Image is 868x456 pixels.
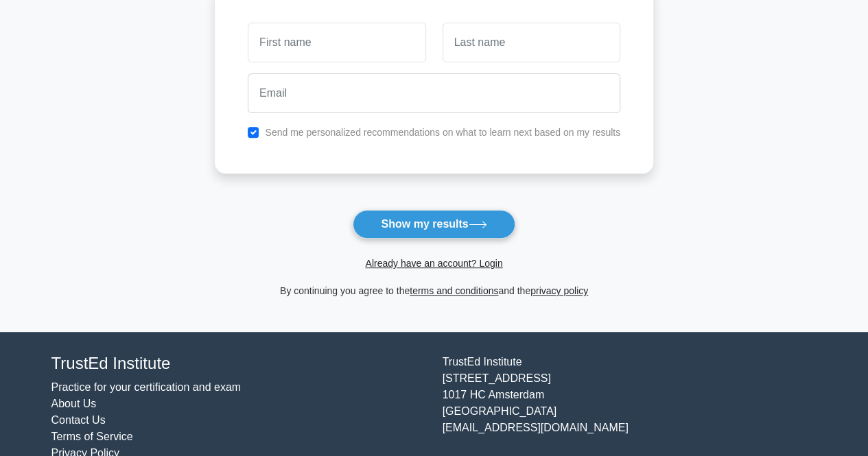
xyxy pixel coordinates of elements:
input: First name [248,23,425,62]
a: Contact Us [51,414,106,426]
a: Terms of Service [51,431,133,442]
h4: TrustEd Institute [51,354,426,374]
a: Already have an account? Login [365,258,502,269]
button: Show my results [353,210,515,239]
a: terms and conditions [410,285,498,296]
div: By continuing you agree to the and the [207,283,661,299]
label: Send me personalized recommendations on what to learn next based on my results [265,127,620,138]
a: About Us [51,398,97,409]
input: Email [248,73,620,113]
input: Last name [443,23,620,62]
a: Practice for your certification and exam [51,381,242,393]
a: privacy policy [530,285,588,296]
